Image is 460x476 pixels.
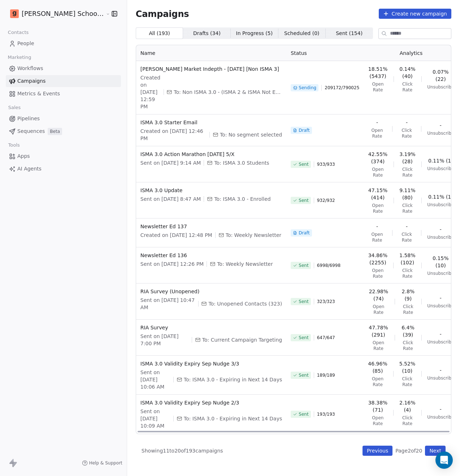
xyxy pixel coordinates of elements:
th: Analytics [364,45,458,61]
span: Sent on [DATE] 9:14 AM [140,159,201,166]
span: Unsubscribe [427,84,454,90]
span: Unsubscribe [427,130,454,136]
th: Name [136,45,286,61]
span: Open Rate [368,268,387,279]
a: Apps [6,150,121,162]
span: - [440,122,442,129]
span: 189 / 189 [317,372,335,378]
span: To: ISMA 3.0 Students [214,159,269,166]
span: Page 2 of 20 [395,447,422,454]
span: 3.19% (28) [399,151,415,165]
span: Sent [299,263,308,268]
span: Newsletter Ed 137 [140,223,282,230]
span: Pipelines [17,115,40,122]
span: Sales [5,102,24,113]
span: 0.11% (1) [428,157,453,164]
span: To: ISMA 3.0 - Enrolled [214,195,270,203]
span: 0.14% (40) [399,65,415,80]
span: Sent [299,335,308,341]
span: - [376,223,378,230]
span: Help & Support [89,460,122,466]
button: Next [425,446,446,456]
span: Unsubscribe [427,303,454,309]
span: Open Rate [368,166,387,178]
span: To: Non ISMA 3.0 - (ISMA 2 & ISMA Not Enrolled) [174,88,282,96]
span: To: Weekly Newsletter [226,231,282,239]
span: Sent [299,372,308,378]
span: RIA Survey [140,324,282,331]
span: Draft [299,127,309,133]
span: Sent on [DATE] 12:26 PM [140,260,204,268]
a: People [6,38,121,49]
span: - [440,330,442,338]
span: Beta [48,128,62,135]
span: 933 / 933 [317,161,335,167]
span: Sent [299,198,308,203]
span: RIA Survey (Unopened) [140,288,282,295]
a: Campaigns [6,75,121,87]
span: In Progress ( 5 ) [236,30,273,37]
span: 1.58% (102) [399,252,416,266]
span: Unsubscribe [427,271,454,276]
span: Scheduled ( 0 ) [284,30,320,37]
span: Sent on [DATE] 10:47 AM [140,297,195,311]
span: Open Rate [368,340,389,351]
img: Goela%20School%20Logos%20(4).png [10,9,19,18]
span: 38.38% (71) [368,399,387,414]
span: To: Unopened Contacts (323) [208,300,282,307]
span: 932 / 932 [317,198,335,203]
span: 0.15% (10) [427,255,454,269]
span: Unsubscribe [427,166,454,172]
span: Showing 11 to 20 of 193 campaigns [142,447,223,454]
span: - [376,119,378,126]
span: To: Current Campaign Targeting [202,336,282,343]
span: - [440,226,442,233]
span: 47.15% (414) [368,187,387,201]
span: To: ISMA 3.0 - Expiring in Next 14 Days [184,376,282,383]
span: ISMA 3.0 Update [140,187,282,194]
span: ISMA 3.0 Action Marathon [DATE] 5/X [140,151,282,158]
a: Workflows [6,62,121,74]
span: Click Rate [398,127,416,139]
span: Created on [DATE] 12:48 PM [140,231,212,239]
span: 6998 / 6998 [317,263,340,268]
a: Help & Support [82,460,122,466]
th: Status [286,45,364,61]
span: Click Rate [401,304,415,315]
span: Open Rate [368,127,386,139]
span: Click Rate [398,231,416,243]
span: Open Rate [368,415,387,427]
span: - [440,294,442,302]
span: 5.52% (10) [399,360,415,375]
span: Click Rate [399,268,416,279]
span: To: No segment selected [220,131,282,138]
span: Marketing [5,52,34,63]
span: - [440,367,442,374]
span: Campaigns [136,9,189,19]
span: - [406,223,408,230]
span: Unsubscribe [427,234,454,240]
span: ISMA 3.0 Validity Expiry Sep Nudge 2/3 [140,399,282,406]
button: Create new campaign [379,9,451,19]
div: Open Intercom Messenger [435,451,453,469]
span: Created on [DATE] 12:59 PM [140,74,161,110]
span: Apps [17,152,30,160]
span: Metrics & Events [17,90,60,98]
span: 193 / 193 [317,411,335,417]
span: Open Rate [368,376,387,388]
span: Sent on [DATE] 10:09 AM [140,408,170,429]
span: To: ISMA 3.0 - Expiring in Next 14 Days [184,415,282,422]
span: Sent on [DATE] 10:06 AM [140,369,170,390]
button: [PERSON_NAME] School of Finance LLP [9,8,100,20]
span: Click Rate [399,203,415,214]
span: People [17,40,34,47]
span: ISMA 3.0 Starter Email [140,119,282,126]
span: Created on [DATE] 12:46 PM [140,127,207,142]
span: Sent [299,161,308,167]
span: Sequences [17,127,45,135]
span: 209172 / 790025 [325,85,359,91]
span: Newsletter Ed 136 [140,252,282,259]
span: Workflows [17,65,43,72]
span: Sent on [DATE] 8:47 AM [140,195,201,203]
span: 647 / 647 [317,335,335,341]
